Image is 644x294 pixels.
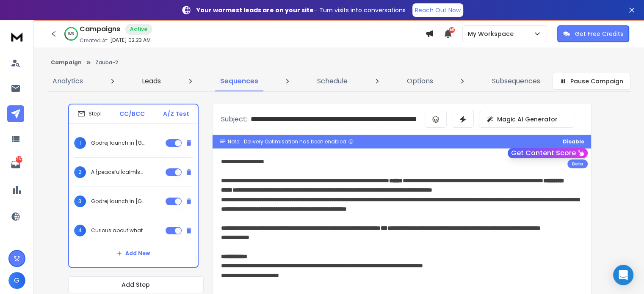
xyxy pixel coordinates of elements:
p: Godrej launch in [GEOGRAPHIC_DATA] —{want|would you like|interested} to take a look? {{firstName}... [91,198,145,205]
p: Analytics [53,76,83,86]
button: G [8,272,25,289]
button: Get Content Score [508,148,588,158]
p: CC/BCC [119,110,145,118]
a: Reach Out Now [412,3,463,17]
div: Active [125,24,152,35]
a: Sequences [215,71,263,91]
span: 1 [74,137,86,149]
a: Options [402,71,438,91]
p: Godrej launch in [GEOGRAPHIC_DATA] —{want|would you like|interested} to take a look? {{firstName}... [91,140,145,146]
p: A/Z Test [163,110,189,118]
button: Disable [563,138,584,145]
button: Pause Campaign [552,73,630,90]
strong: Your warmest leads are on your site [196,6,314,14]
button: Add New [110,245,157,262]
button: Campaign [51,59,82,66]
p: – Turn visits into conversations [196,6,406,14]
img: logo [8,29,25,44]
div: Beta [567,159,588,168]
li: Step1CC/BCCA/Z Test1Godrej launch in [GEOGRAPHIC_DATA] —{want|would you like|interested} to take ... [68,104,199,268]
div: Step 1 [77,110,102,118]
span: 4 [74,225,86,236]
a: Leads [137,71,166,91]
a: Subsequences [487,71,545,91]
p: My Workspace [468,30,517,38]
span: 50 [449,27,455,33]
span: 3 [74,195,86,207]
h1: Campaigns [80,24,120,34]
span: Note: [228,138,240,145]
p: 83 % [68,31,74,36]
p: Reach Out Now [415,6,461,14]
p: Get Free Credits [575,30,623,38]
p: Options [407,76,433,86]
div: Delivery Optimisation has been enabled [244,138,354,145]
p: 1360 [16,156,22,163]
p: Schedule [317,76,348,86]
p: Sequences [220,76,258,86]
a: Analytics [47,71,88,91]
p: Created At: [80,37,108,44]
button: Get Free Credits [557,25,629,42]
p: Subject: [221,114,247,124]
button: Magic AI Generator [479,111,574,128]
div: Open Intercom Messenger [613,265,633,285]
p: Magic AI Generator [497,115,558,124]
span: 2 [74,166,86,178]
a: 1360 [7,156,24,173]
p: Subsequences [492,76,540,86]
button: Add Step [68,276,204,293]
p: Curious about what’s next from [GEOGRAPHIC_DATA] in [GEOGRAPHIC_DATA]? {{firstName}} ji [91,227,145,234]
p: [DATE] 02:23 AM [110,37,151,44]
p: Zauba-2 [95,59,118,66]
a: Schedule [312,71,353,91]
p: A {peaceful|calm|serene} new location in [GEOGRAPHIC_DATA], {{firstName}} ji [91,169,145,176]
p: Leads [142,76,161,86]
